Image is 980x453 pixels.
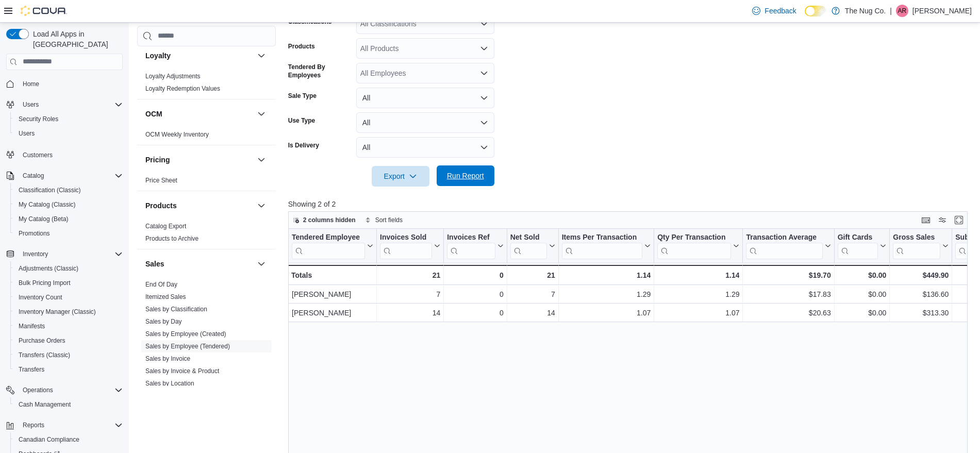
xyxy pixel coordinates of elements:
button: Enter fullscreen [953,214,965,226]
div: Pricing [137,174,276,191]
div: 21 [380,269,440,281]
button: Products [145,200,253,211]
div: 1.07 [562,307,651,319]
button: Inventory [2,247,127,261]
button: Keyboard shortcuts [920,214,932,226]
div: 14 [380,307,440,319]
a: Adjustments (Classic) [14,262,82,275]
span: Sales by Employee (Created) [145,330,226,338]
button: Operations [2,383,127,397]
span: Feedback [765,6,796,16]
span: Catalog [23,172,44,180]
input: Dark Mode [805,6,826,16]
span: Inventory [23,250,48,258]
button: All [356,137,494,158]
div: Net Sold [510,233,546,259]
button: Customers [2,147,127,162]
span: Users [19,129,35,138]
span: Canadian Compliance [14,433,123,446]
h3: Sales [145,259,164,269]
div: Tendered Employee [292,233,365,259]
div: Loyalty [137,70,276,99]
h3: Loyalty [145,51,171,61]
div: Gift Cards [837,233,878,243]
span: Transfers (Classic) [14,349,123,361]
a: Sales by Day [145,318,182,325]
a: Sales by Employee (Tendered) [145,343,230,350]
a: Classification (Classic) [14,184,85,196]
button: Invoices Ref [447,233,503,259]
h3: Pricing [145,155,170,165]
div: Gift Card Sales [837,233,878,259]
a: Bulk Pricing Import [14,277,75,289]
span: Run Report [447,171,484,181]
a: Sales by Employee (Created) [145,330,226,338]
button: 2 columns hidden [289,214,360,226]
span: Sales by Location [145,379,194,388]
div: Gross Sales [893,233,940,243]
div: Invoices Sold [380,233,432,259]
button: All [356,112,494,133]
span: Sales by Employee (Tendered) [145,342,230,350]
button: Operations [19,384,57,396]
span: Operations [23,386,53,394]
span: My Catalog (Classic) [14,198,123,211]
button: Inventory Manager (Classic) [10,305,127,319]
h3: OCM [145,109,162,119]
div: 1.07 [657,307,739,319]
a: Feedback [748,1,800,21]
a: My Catalog (Beta) [14,213,73,225]
a: Transfers (Classic) [14,349,74,361]
div: 0 [447,269,503,281]
span: Customers [19,148,123,161]
p: Showing 2 of 2 [288,199,975,209]
span: Reports [19,419,123,431]
span: Operations [19,384,123,396]
button: Catalog [2,169,127,183]
button: Users [2,97,127,112]
a: Catalog Export [145,223,186,230]
button: Open list of options [480,44,488,53]
div: Alex Roerick [896,5,908,17]
span: Adjustments (Classic) [14,262,123,275]
button: Security Roles [10,112,127,126]
a: Sales by Classification [145,306,207,313]
div: Invoices Ref [447,233,495,243]
span: Loyalty Adjustments [145,72,201,80]
div: Invoices Ref [447,233,495,259]
a: Canadian Compliance [14,433,84,446]
div: 14 [510,307,555,319]
img: Cova [21,6,67,16]
span: End Of Day [145,280,177,289]
span: Catalog [19,170,123,182]
p: | [890,5,892,17]
span: Purchase Orders [14,334,123,347]
span: Inventory Manager (Classic) [19,308,96,316]
button: Sort fields [361,214,407,226]
button: Inventory Count [10,290,127,305]
div: $0.00 [837,288,886,300]
a: Itemized Sales [145,293,186,300]
span: Security Roles [14,113,123,125]
button: Transaction Average [746,233,830,259]
button: Loyalty [255,49,268,62]
div: 21 [510,269,555,281]
button: Pricing [255,154,268,166]
div: $0.00 [837,269,886,281]
button: OCM [145,109,253,119]
a: Inventory Count [14,291,67,304]
h3: Products [145,200,177,211]
div: Qty Per Transaction [657,233,731,259]
div: 7 [510,288,555,300]
span: Users [19,98,123,111]
a: Customers [19,149,57,161]
a: Loyalty Adjustments [145,73,201,80]
div: Items Per Transaction [561,233,642,259]
button: Display options [936,214,949,226]
span: Manifests [14,320,123,332]
span: Canadian Compliance [19,435,79,444]
a: Sales by Invoice & Product [145,367,219,375]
